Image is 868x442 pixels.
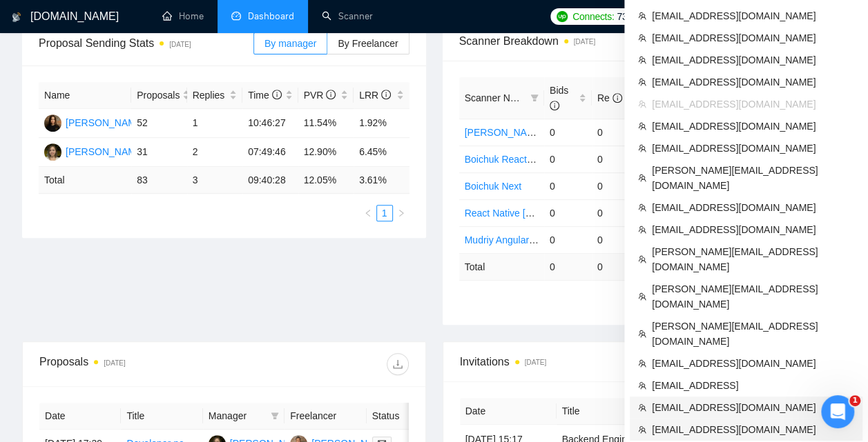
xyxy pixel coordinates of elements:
[338,38,398,49] span: By Freelancer
[638,359,646,368] span: team
[638,381,646,390] span: team
[652,200,854,215] span: [EMAIL_ADDRESS][DOMAIN_NAME]
[137,88,180,103] span: Proposals
[574,38,595,46] time: [DATE]
[304,90,336,101] span: PVR
[544,172,592,199] td: 0
[393,205,409,221] li: Next Page
[592,226,639,253] td: 0
[592,145,639,172] td: 0
[397,209,405,217] span: right
[39,167,131,194] td: Total
[652,319,854,349] span: [PERSON_NAME][EMAIL_ADDRESS][DOMAIN_NAME]
[652,74,854,90] span: [EMAIL_ADDRESS][DOMAIN_NAME]
[354,167,409,194] td: 3.61 %
[131,109,186,138] td: 52
[572,9,614,24] span: Connects:
[652,356,854,371] span: [EMAIL_ADDRESS][DOMAIN_NAME]
[242,138,298,167] td: 07:49:46
[360,205,376,221] li: Previous Page
[354,109,409,138] td: 1.92%
[652,141,854,156] span: [EMAIL_ADDRESS][DOMAIN_NAME]
[652,8,854,23] span: [EMAIL_ADDRESS][DOMAIN_NAME]
[544,119,592,145] td: 0
[271,412,279,420] span: filter
[557,11,568,22] img: upwork-logo.png
[104,359,125,367] time: [DATE]
[638,34,646,42] span: team
[638,225,646,234] span: team
[187,167,242,194] td: 3
[169,41,191,48] time: [DATE]
[248,90,281,101] span: Time
[187,109,242,138] td: 1
[377,205,392,221] a: 1
[387,359,408,370] span: download
[638,144,646,152] span: team
[525,359,546,366] time: [DATE]
[550,101,559,110] span: info-circle
[242,167,298,194] td: 09:40:28
[638,78,646,86] span: team
[544,253,592,280] td: 0
[465,181,521,192] a: Boichuk Next
[465,208,602,219] a: React Native [PERSON_NAME]
[376,205,393,221] li: 1
[638,203,646,212] span: team
[242,109,298,138] td: 10:46:27
[193,88,226,103] span: Replies
[465,127,585,138] a: [PERSON_NAME] | Node.js
[12,6,21,28] img: logo
[209,408,265,423] span: Manager
[131,138,186,167] td: 31
[652,400,854,415] span: [EMAIL_ADDRESS][DOMAIN_NAME]
[592,253,639,280] td: 0
[39,34,253,52] span: Proposal Sending Stats
[364,209,372,217] span: left
[121,403,202,430] th: Title
[268,405,282,426] span: filter
[617,9,632,24] span: 738
[359,90,391,101] span: LRR
[652,244,854,274] span: [PERSON_NAME][EMAIL_ADDRESS][DOMAIN_NAME]
[393,205,409,221] button: right
[187,138,242,167] td: 2
[652,422,854,437] span: [EMAIL_ADDRESS][DOMAIN_NAME]
[638,100,646,108] span: team
[465,92,529,103] span: Scanner Name
[322,10,373,22] a: searchScanner
[298,167,354,194] td: 12.05 %
[638,255,646,263] span: team
[613,93,622,103] span: info-circle
[284,403,366,430] th: Freelancer
[203,403,284,430] th: Manager
[638,330,646,338] span: team
[544,199,592,226] td: 0
[44,143,61,161] img: SK
[66,144,145,159] div: [PERSON_NAME]
[638,56,646,64] span: team
[592,119,639,145] td: 0
[459,32,830,50] span: Scanner Breakdown
[39,403,121,430] th: Date
[544,145,592,172] td: 0
[66,115,145,130] div: [PERSON_NAME]
[652,52,854,68] span: [EMAIL_ADDRESS][DOMAIN_NAME]
[592,172,639,199] td: 0
[298,109,354,138] td: 11.54%
[638,292,646,301] span: team
[544,226,592,253] td: 0
[460,353,829,370] span: Invitations
[44,114,61,132] img: YP
[597,92,622,103] span: Re
[652,97,854,112] span: [EMAIL_ADDRESS][DOMAIN_NAME]
[131,82,186,109] th: Proposals
[550,85,568,111] span: Bids
[231,11,241,21] span: dashboard
[372,408,429,423] span: Status
[652,30,854,46] span: [EMAIL_ADDRESS][DOMAIN_NAME]
[528,88,541,108] span: filter
[272,90,282,99] span: info-circle
[326,90,336,99] span: info-circle
[187,82,242,109] th: Replies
